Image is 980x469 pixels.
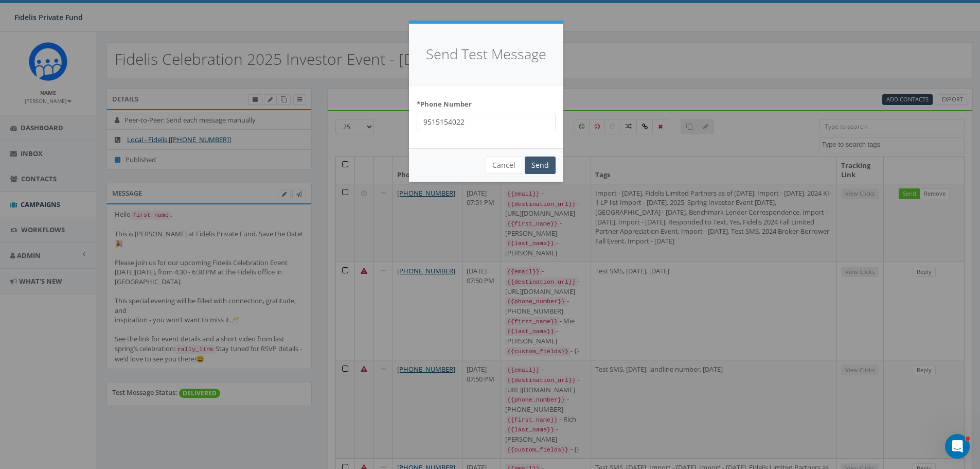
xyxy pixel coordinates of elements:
[417,96,472,109] label: Phone Number
[417,99,420,109] abbr: required
[945,434,970,459] iframe: Intercom live chat
[417,113,556,130] input: +1 214-248-4342
[424,44,548,64] h4: Send Test Message
[486,157,522,174] button: Cancel
[525,157,556,174] input: Send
